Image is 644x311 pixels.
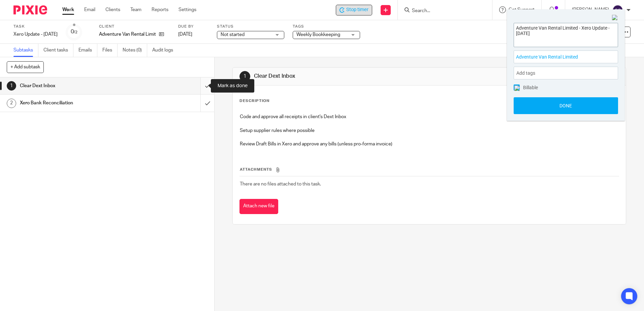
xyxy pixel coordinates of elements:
[239,71,250,82] div: 1
[221,32,245,37] span: Not started
[296,32,340,37] span: Weekly Bookkeeping
[509,7,535,12] span: Get Support
[514,50,618,63] div: Project: Adventure Van Rental Limited
[240,141,618,147] p: Review Draft Bills in Xero and approve any bills (unless pro-forma invoice)
[178,32,192,37] span: [DATE]
[240,113,618,120] p: Code and approve all receipts in client's Dext Inbox
[240,127,618,134] p: Setup supplier rules where possible
[179,6,196,13] a: Settings
[84,6,95,13] a: Email
[7,81,16,91] div: 1
[514,97,618,114] button: Done
[240,182,321,186] span: There are no files attached to this task.
[254,73,444,80] h1: Clear Dext Inbox
[130,6,141,13] a: Team
[105,6,120,13] a: Clients
[13,24,58,29] label: Task
[62,6,74,13] a: Work
[13,31,58,38] div: Xero Update - [DATE]
[152,6,168,13] a: Reports
[7,61,44,73] button: + Add subtask
[514,85,520,91] img: checked.png
[102,44,118,57] a: Files
[411,8,472,14] input: Search
[240,168,272,171] span: Attachments
[572,6,609,13] p: [PERSON_NAME]
[7,99,16,108] div: 2
[99,31,156,38] p: Adventure Van Rental Limited
[217,24,284,29] label: Status
[514,23,618,45] textarea: Adventure Van Rental Limited - Xero Update - [DATE]
[123,44,147,57] a: Notes (0)
[71,28,77,36] div: 0
[13,5,47,14] img: Pixie
[178,24,208,29] label: Due by
[20,98,136,108] h1: Xero Bank Reconciliation
[43,44,73,57] a: Client tasks
[20,81,136,91] h1: Clear Dext Inbox
[99,24,170,29] label: Client
[346,6,368,13] span: Stop timer
[612,5,623,15] img: svg%3E
[523,85,538,90] span: Billable
[612,15,618,21] img: Close
[516,54,601,61] span: Adventure Van Rental Limited
[293,24,360,29] label: Tags
[239,199,278,214] button: Attach new file
[239,98,269,104] p: Description
[516,68,539,78] span: Add tags
[13,44,38,57] a: Subtasks
[13,31,58,38] div: Xero Update - Tuesday
[336,5,372,15] div: Adventure Van Rental Limited - Xero Update - Tuesday
[152,44,178,57] a: Audit logs
[78,44,97,57] a: Emails
[74,30,77,34] small: /2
